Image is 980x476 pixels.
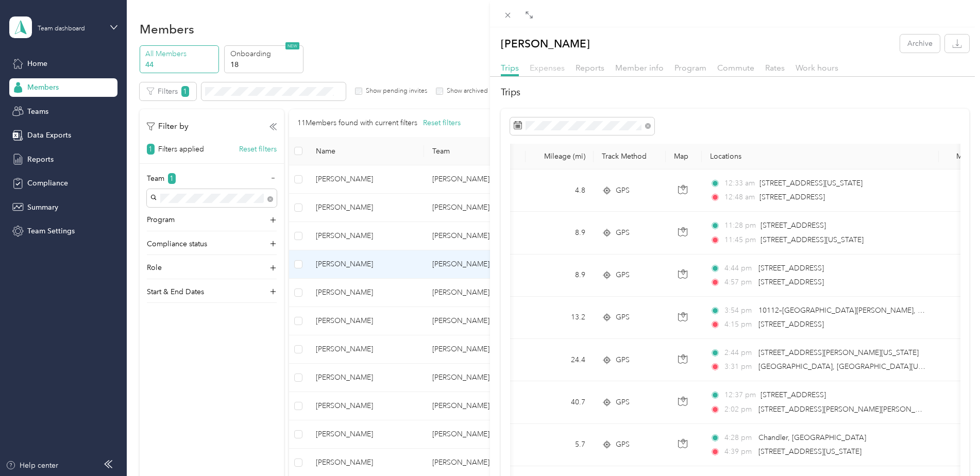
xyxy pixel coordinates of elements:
span: 4:15 pm [724,319,754,330]
span: [STREET_ADDRESS][US_STATE] [759,179,863,188]
span: 11:45 pm [724,234,756,246]
span: GPS [616,354,630,366]
span: Chandler, [GEOGRAPHIC_DATA] [758,433,866,442]
td: 5.7 [526,424,594,466]
td: 24.4 [526,339,594,381]
span: [STREET_ADDRESS][PERSON_NAME][PERSON_NAME] [758,405,938,414]
span: GPS [616,185,630,196]
th: Mileage (mi) [526,144,594,169]
span: 2:02 pm [724,404,754,415]
span: Reports [576,63,604,73]
span: Program [674,63,706,73]
span: Commute [717,63,754,73]
td: 8.9 [526,254,594,297]
td: 40.7 [526,381,594,423]
th: Locations [702,144,939,169]
span: Expenses [530,63,565,73]
td: 4.8 [526,169,594,212]
span: [STREET_ADDRESS] [758,320,824,329]
td: 8.9 [526,212,594,254]
span: Trips [501,63,519,73]
span: 4:44 pm [724,263,754,274]
span: 11:28 pm [724,220,756,231]
span: [STREET_ADDRESS] [761,221,826,230]
span: 4:28 pm [724,432,754,444]
button: Archive [900,35,940,53]
span: [STREET_ADDRESS] [758,278,824,286]
span: [STREET_ADDRESS] [761,390,826,399]
span: GPS [616,269,630,281]
span: 12:48 am [724,192,755,203]
span: [STREET_ADDRESS][US_STATE] [758,447,861,456]
span: [STREET_ADDRESS][US_STATE] [761,235,864,244]
span: GPS [616,227,630,239]
span: GPS [616,312,630,323]
span: GPS [616,439,630,450]
h2: Trips [501,86,969,99]
span: Work hours [796,63,838,73]
td: 13.2 [526,297,594,339]
span: 4:57 pm [724,277,754,288]
span: GPS [616,397,630,408]
iframe: Everlance-gr Chat Button Frame [922,418,980,476]
span: Member info [615,63,664,73]
span: 4:39 pm [724,446,754,457]
span: 3:54 pm [724,305,754,316]
span: Rates [765,63,785,73]
span: [STREET_ADDRESS] [758,264,824,273]
span: 12:37 pm [724,389,756,401]
span: [STREET_ADDRESS][PERSON_NAME][US_STATE] [758,348,919,357]
span: 2:44 pm [724,347,754,359]
p: [PERSON_NAME] [501,35,590,53]
span: 3:31 pm [724,361,754,372]
span: [STREET_ADDRESS] [759,193,825,201]
th: Map [666,144,702,169]
th: Track Method [594,144,666,169]
span: 12:33 am [724,178,755,189]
